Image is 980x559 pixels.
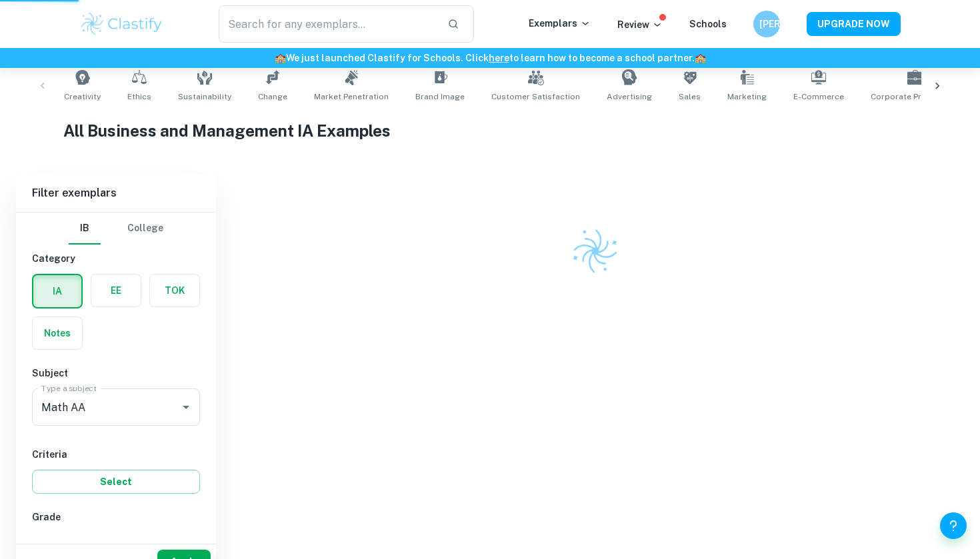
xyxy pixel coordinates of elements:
span: Change [258,91,287,103]
button: Notes [33,317,82,349]
div: Filter type choice [69,213,163,245]
button: Select [32,470,200,494]
span: Ethics [127,91,151,103]
span: E-commerce [793,91,844,103]
h6: [PERSON_NAME] [759,17,775,31]
span: 6 [107,538,113,552]
span: Brand Image [415,91,465,103]
span: Sustainability [178,91,231,103]
p: Review [617,17,663,32]
span: Customer Satisfaction [491,91,580,103]
button: TOK [150,275,199,306]
span: 🏫 [275,53,286,63]
h6: Filter exemplars [16,175,216,212]
span: 🏫 [695,53,706,63]
span: Market Penetration [314,91,389,103]
button: IB [69,213,101,245]
button: College [127,213,163,245]
button: Help and Feedback [940,512,967,539]
span: Creativity [64,91,101,103]
span: Corporate Profitability [871,91,959,103]
span: Advertising [607,91,652,103]
button: [PERSON_NAME] [753,11,780,37]
span: Sales [679,91,701,103]
h6: We just launched Clastify for Schools. Click to learn how to become a school partner. [3,51,977,65]
button: EE [91,275,141,306]
img: Clastify logo [565,221,625,280]
h6: Category [32,251,200,266]
span: 5 [147,538,153,552]
button: Open [177,398,195,416]
a: Schools [689,19,727,29]
a: here [489,53,509,63]
button: UPGRADE NOW [807,12,901,36]
h6: Grade [32,510,200,524]
input: Search for any exemplars... [219,5,437,43]
label: Type a subject [41,382,97,394]
span: Marketing [727,91,767,103]
h6: Subject [32,366,200,380]
h6: Criteria [32,447,200,462]
h1: All Business and Management IA Examples [63,119,917,143]
p: Exemplars [529,16,591,31]
button: IA [33,275,81,307]
span: 7 [66,538,72,552]
img: Clastify logo [79,11,164,37]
